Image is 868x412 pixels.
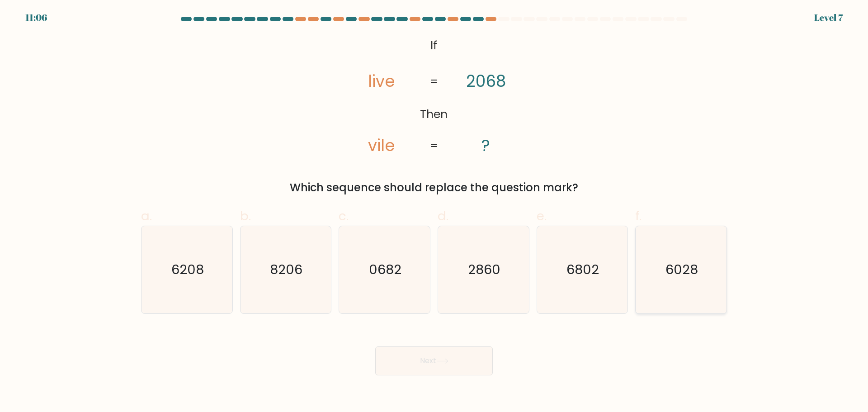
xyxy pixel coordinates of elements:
tspan: = [430,138,438,154]
tspan: If [431,38,438,53]
svg: @import url('[URL][DOMAIN_NAME]); [334,34,534,158]
span: c. [339,207,349,225]
tspan: = [430,74,438,90]
span: a. [141,207,152,225]
span: f. [635,207,642,225]
text: 6028 [666,260,698,279]
text: 8206 [270,260,303,279]
tspan: ? [482,134,491,156]
tspan: Then [420,107,448,123]
span: d. [438,207,448,225]
div: Level 7 [814,11,843,24]
text: 6802 [567,260,599,279]
span: e. [537,207,547,225]
tspan: live [368,71,396,93]
div: 11:06 [25,11,47,24]
span: b. [240,207,251,225]
text: 2860 [468,260,500,279]
tspan: vile [368,134,396,156]
text: 0682 [369,260,402,279]
text: 6208 [171,260,204,279]
tspan: 2068 [466,71,506,93]
div: Which sequence should replace the question mark? [146,180,722,196]
button: Next [375,346,493,375]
